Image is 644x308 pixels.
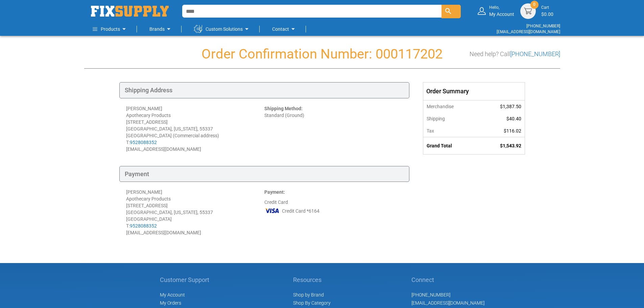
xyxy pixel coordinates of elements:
div: [PERSON_NAME] Apothecary Products [STREET_ADDRESS] [GEOGRAPHIC_DATA], [US_STATE], 55337 [GEOGRAPH... [126,105,264,152]
a: Shop by Brand [293,292,324,298]
strong: Shipping Method: [264,106,303,111]
a: [EMAIL_ADDRESS][DOMAIN_NAME] [497,29,560,34]
span: $1,387.50 [500,104,521,109]
img: VI [264,206,280,216]
h3: Need help? Call [470,51,560,57]
a: 9528088352 [130,223,157,229]
span: My Orders [160,300,181,306]
h5: Resources [293,277,331,283]
a: [EMAIL_ADDRESS][DOMAIN_NAME] [411,300,484,306]
span: $40.40 [506,116,521,121]
span: Credit Card *6164 [282,208,319,214]
strong: Grand Total [427,143,452,148]
div: Shipping Address [119,82,409,98]
a: 9528088352 [130,140,157,145]
span: 0 [533,2,535,7]
h1: Order Confirmation Number: 000117202 [84,47,560,62]
th: Merchandise [423,100,479,113]
a: Products [93,22,128,36]
a: [PHONE_NUMBER] [526,24,560,28]
h5: Connect [411,277,484,283]
div: Order Summary [423,82,525,100]
span: $1,543.92 [500,143,521,148]
a: Shop By Category [293,300,331,306]
a: [PHONE_NUMBER] [411,292,450,298]
span: My Account [160,292,185,298]
a: store logo [91,6,169,17]
a: [PHONE_NUMBER] [510,50,560,57]
div: Payment [119,166,409,182]
small: Hello, [489,5,514,10]
a: Contact [272,22,297,36]
a: Custom Solutions [194,22,251,36]
div: My Account [489,5,514,17]
h5: Customer Support [160,277,213,283]
div: [PERSON_NAME] Apothecary Products [STREET_ADDRESS] [GEOGRAPHIC_DATA], [US_STATE], 55337 [GEOGRAPH... [126,189,264,236]
span: $0.00 [541,11,553,17]
div: Credit Card [264,189,403,236]
th: Tax [423,125,479,137]
img: Fix Industrial Supply [91,6,169,17]
th: Shipping [423,113,479,125]
div: Standard (Ground) [264,105,403,152]
small: Cart [541,5,553,10]
a: Brands [149,22,173,36]
span: $116.02 [504,128,521,134]
strong: Payment: [264,189,285,195]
